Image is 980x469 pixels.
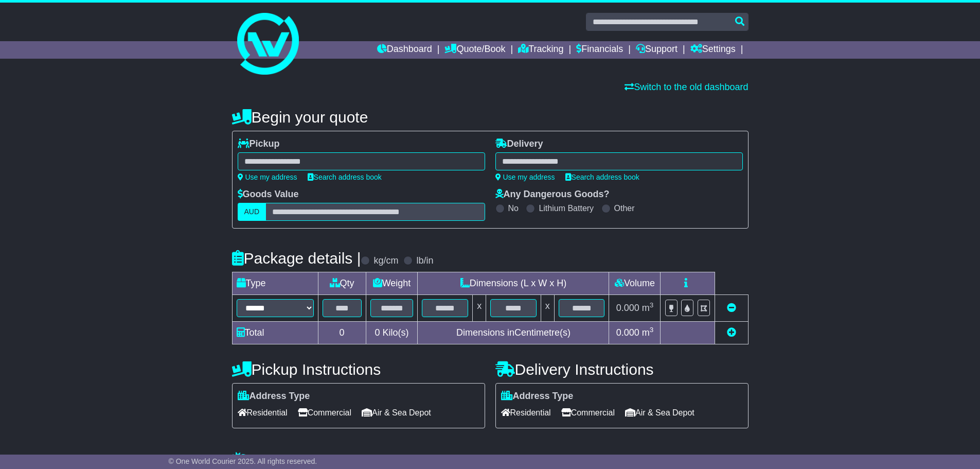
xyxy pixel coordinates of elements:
td: Dimensions (L x W x H) [418,272,609,295]
label: kg/cm [373,255,398,267]
a: Add new item [727,327,736,338]
td: Total [232,322,318,344]
td: x [541,295,554,322]
sup: 3 [650,326,654,334]
label: Address Type [501,391,574,402]
td: Qty [318,272,366,295]
label: Delivery [495,138,543,150]
span: Residential [238,405,288,421]
span: m [642,327,654,338]
span: 0.000 [616,303,639,313]
a: Switch to the old dashboard [625,82,748,92]
a: Dashboard [377,41,432,59]
a: Financials [576,41,623,59]
h4: Delivery Instructions [495,361,749,378]
td: Type [232,272,318,295]
h4: Pickup Instructions [232,361,485,378]
span: Commercial [561,405,615,421]
td: Kilo(s) [366,322,418,344]
a: Use my address [238,173,297,181]
a: Remove this item [727,303,736,313]
a: Quote/Book [444,41,505,59]
span: m [642,303,654,313]
a: Tracking [518,41,563,59]
td: Dimensions in Centimetre(s) [418,322,609,344]
span: Air & Sea Depot [362,405,431,421]
label: Pickup [238,138,280,150]
label: Any Dangerous Goods? [495,189,610,200]
td: 0 [318,322,366,344]
a: Search address book [565,173,639,181]
td: x [473,295,486,322]
span: 0 [375,327,380,338]
label: Lithium Battery [539,203,594,213]
td: Volume [609,272,661,295]
span: 0.000 [616,327,639,338]
label: lb/in [416,255,433,267]
span: Air & Sea Depot [625,405,694,421]
sup: 3 [650,301,654,309]
a: Use my address [495,173,555,181]
span: Commercial [298,405,351,421]
a: Support [636,41,678,59]
span: © One World Courier 2025. All rights reserved. [169,457,317,465]
label: Address Type [238,391,310,402]
label: Goods Value [238,189,299,200]
h4: Begin your quote [232,109,749,126]
label: AUD [238,203,266,221]
span: Residential [501,405,551,421]
h4: Package details | [232,250,361,267]
label: No [508,203,519,213]
a: Settings [690,41,736,59]
h4: Warranty & Insurance [232,451,749,468]
label: Other [614,203,635,213]
td: Weight [366,272,418,295]
a: Search address book [308,173,382,181]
